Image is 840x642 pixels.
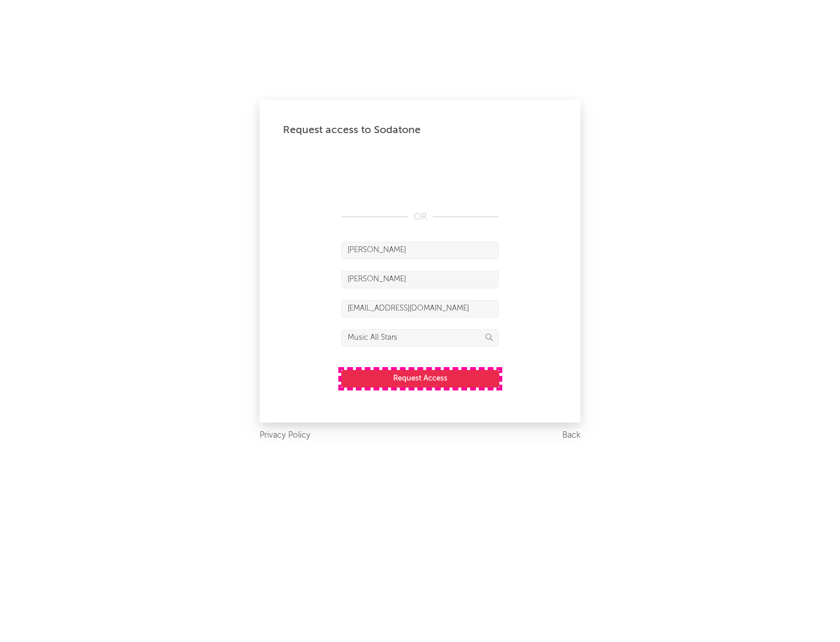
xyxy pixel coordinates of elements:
div: Request access to Sodatone [283,123,557,137]
input: Last Name [341,271,499,288]
input: Division [341,329,499,347]
input: Email [341,300,499,317]
a: Back [562,428,580,443]
input: First Name [341,242,499,259]
div: OR [341,210,499,224]
button: Request Access [341,370,499,388]
a: Privacy Policy [260,428,310,443]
